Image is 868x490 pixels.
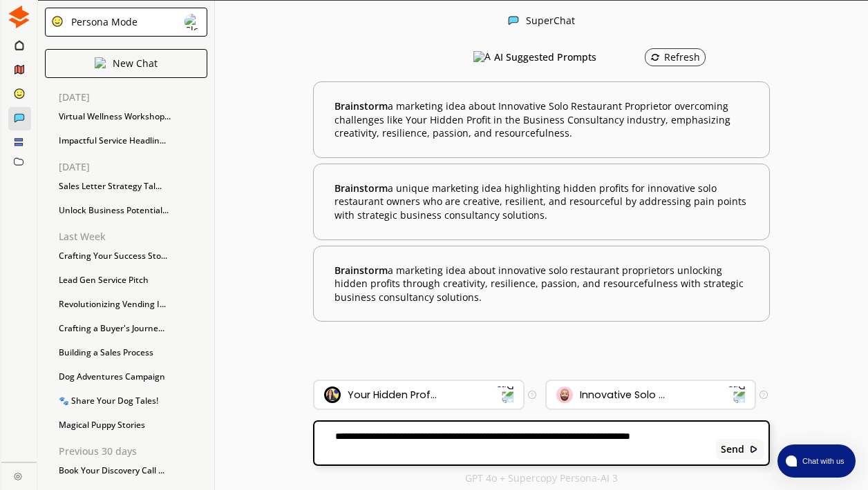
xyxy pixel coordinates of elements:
[52,415,214,435] div: Magical Puppy Stories
[51,15,64,28] img: Close
[52,176,214,197] div: Sales Letter Strategy Tal...
[52,460,214,481] div: Book Your Discovery Call ...
[66,17,138,28] div: Persona Mode
[334,182,749,222] b: a unique marketing idea highlighting hidden profits for innovative solo restaurant owners who are...
[334,182,388,195] span: Brainstorm
[52,246,214,266] div: Crafting Your Success Sto...
[728,386,746,404] img: Dropdown Icon
[508,15,519,26] img: Close
[348,389,437,400] div: Your Hidden Prof...
[95,57,106,68] img: Close
[324,386,341,403] img: Brand Icon
[14,472,22,480] img: Close
[526,15,575,28] div: SuperChat
[650,52,700,63] div: Refresh
[556,386,573,403] img: Audience Icon
[59,161,214,173] p: [DATE]
[334,264,388,277] span: Brainstorm
[59,231,214,242] p: Last Week
[473,51,491,63] img: AI Suggested Prompts
[52,366,214,387] div: Dog Adventures Campaign
[52,106,214,127] div: Virtual Wellness Workshop...
[334,99,388,112] span: Brainstorm
[528,391,536,399] img: Tooltip Icon
[52,130,214,151] div: Impactful Service Headlin...
[52,270,214,291] div: Lead Gen Service Pitch
[465,473,618,484] p: GPT 4o + Supercopy Persona-AI 3
[580,389,665,400] div: Innovative Solo ...
[52,318,214,339] div: Crafting a Buyer's Journe...
[52,200,214,221] div: Unlock Business Potential...
[8,6,30,28] img: Close
[1,462,37,487] a: Close
[650,52,660,62] img: Refresh
[52,342,214,363] div: Building a Sales Process
[52,294,214,315] div: Revolutionizing Vending I...
[494,47,596,68] h3: AI Suggested Prompts
[496,386,513,404] img: Dropdown Icon
[797,455,847,467] span: Chat with us
[185,14,201,30] img: Close
[113,58,158,69] p: New Chat
[52,391,214,411] div: 🐾 Share Your Dog Tales!
[721,444,744,455] b: Send
[334,99,749,140] b: a marketing idea about Innovative Solo Restaurant Proprietor overcoming challenges like Your Hidd...
[759,391,768,399] img: Tooltip Icon
[59,92,214,103] p: [DATE]
[749,444,759,454] img: Close
[59,446,214,457] p: Previous 30 days
[334,264,749,304] b: a marketing idea about innovative solo restaurant proprietors unlocking hidden profits through cr...
[777,444,856,478] button: atlas-launcher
